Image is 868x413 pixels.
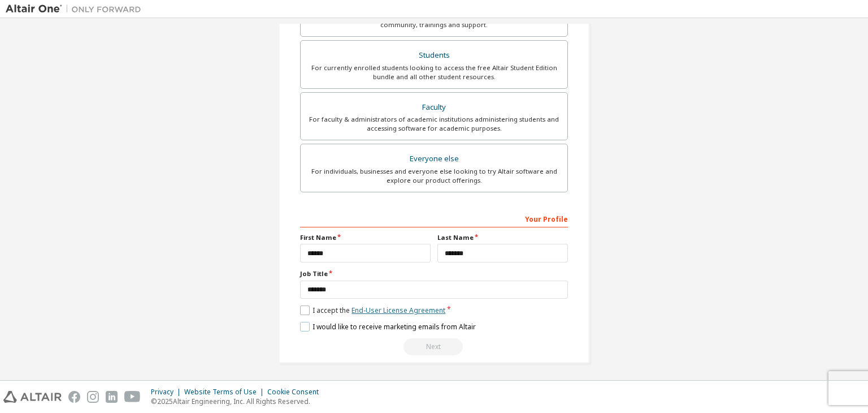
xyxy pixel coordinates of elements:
[300,233,431,242] label: First Name
[300,306,445,315] label: I accept the
[267,388,325,397] div: Cookie Consent
[68,391,80,403] img: facebook.svg
[307,151,561,167] div: Everyone else
[300,269,568,278] label: Job Title
[87,391,99,403] img: instagram.svg
[300,322,476,332] label: I would like to receive marketing emails from Altair
[106,391,118,403] img: linkedin.svg
[307,48,561,63] div: Students
[437,233,568,242] label: Last Name
[6,3,147,15] img: Altair One
[184,388,267,397] div: Website Terms of Use
[300,338,568,355] div: Provide a valid email to continue
[3,391,62,403] img: altair_logo.svg
[307,167,561,185] div: For individuals, businesses and everyone else looking to try Altair software and explore our prod...
[151,388,184,397] div: Privacy
[307,100,561,115] div: Faculty
[307,115,561,133] div: For faculty & administrators of academic institutions administering students and accessing softwa...
[351,306,445,315] a: End-User License Agreement
[307,63,561,81] div: For currently enrolled students looking to access the free Altair Student Edition bundle and all ...
[151,397,325,406] p: © 2025 Altair Engineering, Inc. All Rights Reserved.
[124,391,141,403] img: youtube.svg
[300,209,568,227] div: Your Profile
